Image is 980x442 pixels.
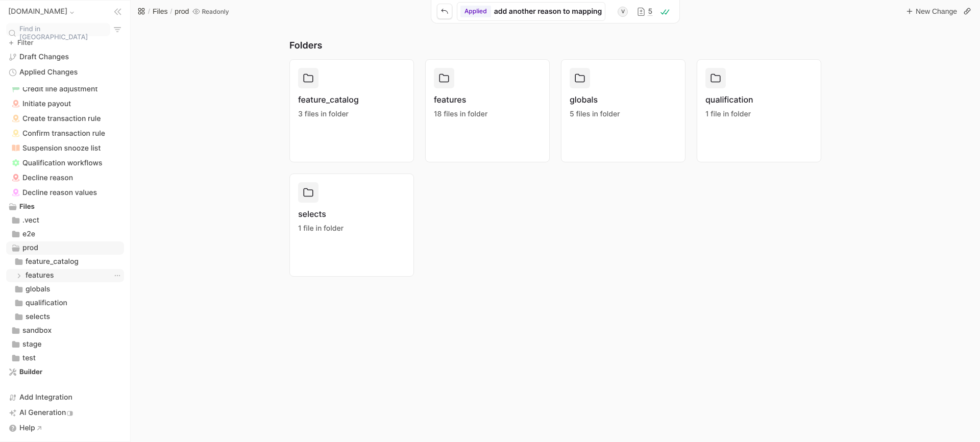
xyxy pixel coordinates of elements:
div: files/test/ [6,352,124,365]
a: Draft changes [6,51,124,64]
div: File explorer entry [6,324,124,337]
div: files/.vect/ [6,214,124,227]
div: collections/.vect/.virtual-2022v1/.vect/labels/recipes/decline-reason-values.json [6,185,124,200]
div: breadcrumbs [136,4,190,18]
span: features [434,94,487,105]
a: Add Integration [6,391,124,404]
div: collections/.vect/.virtual-2022v1/.vect/labels/recipes/create-transaction-rule.json [6,111,124,126]
a: AI Generation [6,406,124,420]
span: 1 file in folder [298,224,344,233]
div: File explorer entry [6,352,124,365]
div: File explorer entry [6,156,124,170]
button: globals5 files in folder [561,59,685,162]
span: edit [26,298,67,308]
div: files [6,200,124,365]
span: Change Display Name [494,6,602,16]
button: branch expand control [14,284,24,294]
div: File explorer entry [6,310,124,324]
button: branch expand control [11,353,21,363]
div: collections/.vect/.virtual-2022v1/.vect/labels/recipes/confirm-transaction-rule.json [6,126,124,140]
span: edit [26,312,50,322]
div: File explorer entry [6,170,124,185]
span: [DOMAIN_NAME] [8,7,67,17]
button: Diff [632,3,656,21]
span: edit [22,326,52,336]
span: Find in [GEOGRAPHIC_DATA] [19,25,108,42]
button: Files [151,4,169,18]
div: Change state [460,6,491,17]
button: Find in [GEOGRAPHIC_DATA] [6,23,110,36]
button: qualification1 file in folder [697,59,821,162]
span: edit [19,203,41,211]
span: Suspension snooze list [22,144,101,153]
span: edit [26,271,54,281]
button: branch expand control [14,298,24,308]
div: files/prod/features/ [6,269,124,282]
button: Repo menu [6,6,77,18]
button: branch expand control [11,229,21,239]
span: New Change [915,5,958,17]
div: files/e2e/ [6,228,124,241]
span: 1 file in folder [705,110,751,118]
button: feature_catalog3 files in folder [289,59,414,162]
span: globals [570,94,620,105]
div: files/stage/ [6,338,124,351]
button: branch expand control [14,312,24,322]
span: Initiate payout [22,100,71,108]
div: File explorer entry [6,82,124,96]
a: Applied changes [6,66,124,79]
div: File explorer entry [6,214,124,227]
div: files/prod/qualification/ [6,297,124,310]
div: File explorer entry [6,200,124,213]
span: AI Generation [19,408,66,418]
span: Qualification workflows [22,159,103,167]
span: Applied Changes [19,67,78,78]
span: v [618,7,628,17]
div: File explorer entry [6,185,124,200]
div: File explorer entry [6,228,124,241]
span: Draft Changes [19,52,69,62]
button: branch expand control [8,367,18,377]
span: selects [298,209,344,219]
span: edit [22,229,46,239]
div: File explorer entry [6,269,124,282]
span: Decline reason [22,174,73,182]
div: File explorer entry [6,255,124,268]
div: files/prod/ [6,241,124,324]
div: File explorer entry [6,111,124,126]
div: builder [6,365,124,379]
span: / [148,6,150,16]
div: File explorer entry [6,283,124,296]
span: Readonly [202,8,229,15]
span: Builder [19,368,42,376]
div: File explorer entry [6,241,124,255]
div: branch expand controlBuilder [6,365,124,379]
button: Filter [6,37,36,48]
span: edit [26,257,79,267]
div: File explorer entry [6,141,124,155]
div: Parameters [131,22,980,442]
span: edit [22,215,46,226]
span: 3 files in folder [298,110,349,118]
div: collections/.vect/.virtual-2022v1/.vect/labels/recipes/decline-reason.json [6,170,124,185]
span: edit [26,284,50,294]
button: prod [173,4,190,18]
button: branch expand control [11,243,21,253]
button: New Change [903,4,960,19]
button: Context menu trigger [112,271,122,281]
div: files/prod/feature_catalog/ [6,255,124,268]
div: File explorer entry [6,297,124,310]
span: edit [494,7,602,16]
span: Credit line adjustment [22,85,97,93]
div: files/prod/globals/ [6,283,124,296]
span: edit [22,243,46,253]
span: Help [19,423,35,433]
div: collections [6,23,124,200]
div: collections/.vect/.virtual-2022v1/.vect/labels/recipes/qualification-workflows.json [6,156,124,170]
button: branch expand control [8,202,18,212]
button: branch expand control [14,271,24,281]
span: Create transaction rule [22,114,101,123]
